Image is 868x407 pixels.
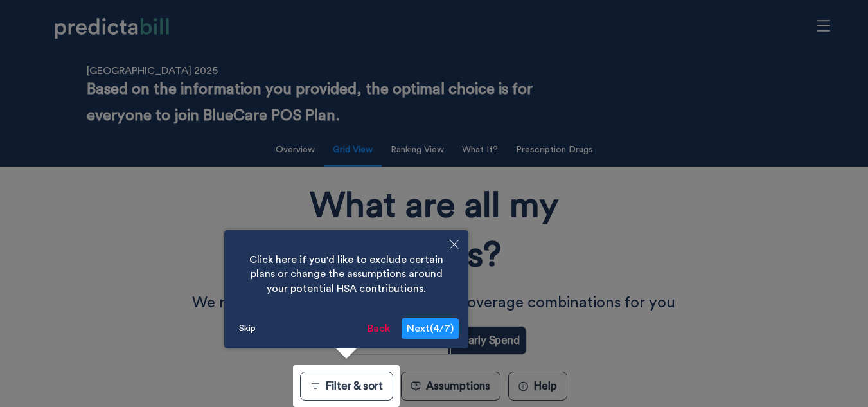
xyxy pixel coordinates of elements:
button: Next [402,318,459,339]
span: Next ( 4 / 7 ) [407,323,454,334]
button: Skip [234,319,261,338]
div: Click here if you'd like to exclude certain plans or change the assumptions around your potential... [234,240,459,309]
button: Back [362,318,395,339]
button: Close [440,230,468,260]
